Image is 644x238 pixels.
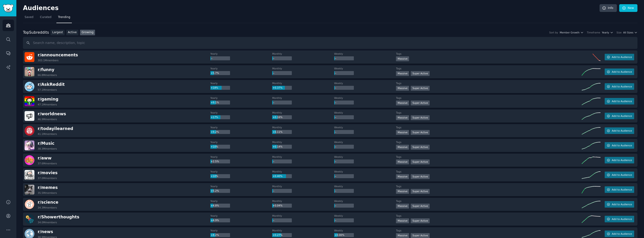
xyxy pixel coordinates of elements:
span: Add to Audience [612,203,632,206]
dt: Tags [396,111,582,114]
a: Saved [23,14,35,23]
div: Super Active [411,233,430,238]
dt: Yearly [210,199,272,203]
span: +0.27% [273,234,282,236]
a: New [619,4,637,12]
dt: Weekly [334,185,396,188]
dt: Yearly [210,229,272,232]
div: Timeframe [587,31,600,34]
div: 57.1M members [38,88,57,91]
button: Add to Audience [605,142,634,149]
div: 34.0M members [38,221,57,224]
div: Massive [396,145,409,150]
dt: Monthly [272,155,334,159]
div: Massive [396,86,409,91]
dt: Monthly [272,199,334,203]
dt: Tags [396,185,582,188]
div: 47.1M members [38,103,57,106]
button: Add to Audience [605,172,634,178]
a: Growing [80,30,95,36]
button: Add to Audience [605,98,634,105]
dt: Monthly [272,214,334,217]
dt: Weekly [334,96,396,100]
button: All Sizes [623,31,637,34]
span: +0.00% [335,234,344,236]
button: Add to Audience [605,54,634,60]
span: +4.8% [211,204,219,207]
dt: Weekly [334,111,396,114]
span: +10% [211,175,218,177]
dt: Yearly [210,170,272,173]
button: Add to Audience [605,83,634,90]
span: -- [335,116,337,119]
dt: Weekly [334,52,396,55]
span: -- [335,101,337,104]
span: r/ movies [38,170,58,175]
button: Add to Audience [605,201,634,208]
button: Add to Audience [605,69,634,75]
dt: Monthly [272,96,334,100]
span: r/ AskReddit [38,82,65,87]
span: All Sizes [623,31,633,34]
dt: Weekly [334,214,396,217]
div: Massive [396,56,409,61]
dt: Yearly [210,52,272,55]
span: -- [335,130,337,133]
span: -- [335,86,337,89]
span: +10% [211,145,218,148]
input: Search name, description, topic [23,37,637,49]
div: Massive [396,159,409,164]
span: +2.5% [211,160,219,163]
img: AskReddit [25,82,34,91]
img: movies [25,170,34,180]
dt: Tags [396,141,582,144]
div: Super Active [411,145,430,150]
div: Massive [396,174,409,179]
div: 41.1M members [38,132,57,136]
div: Super Active [411,101,430,105]
div: Massive [396,218,409,223]
div: 46.9M members [38,118,57,121]
span: r/ funny [38,67,54,72]
span: +0.16% [273,116,282,119]
span: -- [273,219,274,222]
button: Add to Audience [605,186,634,193]
div: 34.3M members [38,206,57,209]
dt: Tags [396,155,582,159]
dt: Monthly [272,141,334,144]
span: Member Growth [560,31,580,34]
span: Saved [25,15,33,19]
button: Add to Audience [605,216,634,222]
span: +9.2% [211,130,219,133]
dt: Monthly [272,170,334,173]
button: Add to Audience [605,113,634,119]
span: Trending [58,15,70,19]
img: announcements [25,52,34,62]
div: 303.1M members [38,59,59,62]
div: Sort by [549,31,558,34]
dt: Yearly [210,67,272,70]
div: Super Active [411,86,430,91]
dt: Yearly [210,185,272,188]
div: Massive [396,204,409,209]
span: -- [335,57,337,60]
span: -- [273,189,274,192]
div: Super Active [411,204,430,209]
div: Super Active [411,174,430,179]
dt: Monthly [272,126,334,129]
dt: Tags [396,82,582,85]
div: Size [617,31,622,34]
span: r/ todayilearned [38,126,73,131]
span: +0.14% [273,145,282,148]
img: funny [25,67,34,77]
img: Music [25,141,34,150]
button: Yearly [602,31,613,34]
div: Super Active [411,115,430,120]
div: Super Active [411,189,430,194]
dt: Monthly [272,82,334,85]
a: Info [600,4,617,12]
span: Add to Audience [612,85,632,88]
span: Add to Audience [612,55,632,59]
div: Massive [396,101,409,105]
img: todayilearned [25,126,34,136]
